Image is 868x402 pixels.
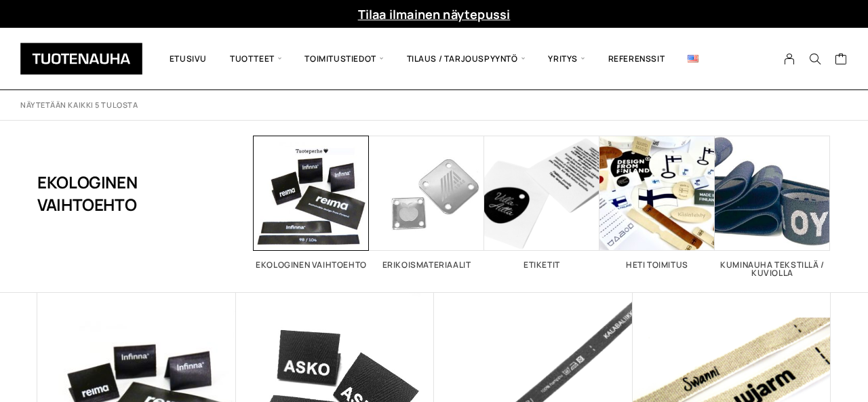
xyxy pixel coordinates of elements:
p: Näytetään kaikki 5 tulosta [20,100,138,110]
a: Visit product category Etiketit [484,136,599,269]
span: Yritys [536,38,596,79]
a: My Account [776,53,803,65]
h2: Heti toimitus [599,261,715,269]
img: Tuotenauha Oy [20,43,142,75]
a: Tilaa ilmainen näytepussi [358,6,511,22]
h2: Ekologinen vaihtoehto [254,261,369,269]
a: Visit product category Heti toimitus [599,136,715,269]
button: Search [802,53,828,65]
img: English [688,55,698,62]
a: Referenssit [597,38,677,79]
span: Tuotteet [218,38,293,79]
a: Cart [835,52,848,68]
span: Toimitustiedot [293,38,395,79]
h2: Erikoismateriaalit [369,261,484,269]
a: Visit product category Erikoismateriaalit [369,136,484,269]
h2: Etiketit [484,261,599,269]
a: Etusivu [158,38,218,79]
span: Tilaus / Tarjouspyyntö [395,38,537,79]
a: Visit product category Ekologinen vaihtoehto [254,136,369,269]
a: Visit product category Kuminauha tekstillä / kuviolla [715,136,830,277]
h1: Ekologinen vaihtoehto [37,136,186,251]
h2: Kuminauha tekstillä / kuviolla [715,261,830,277]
